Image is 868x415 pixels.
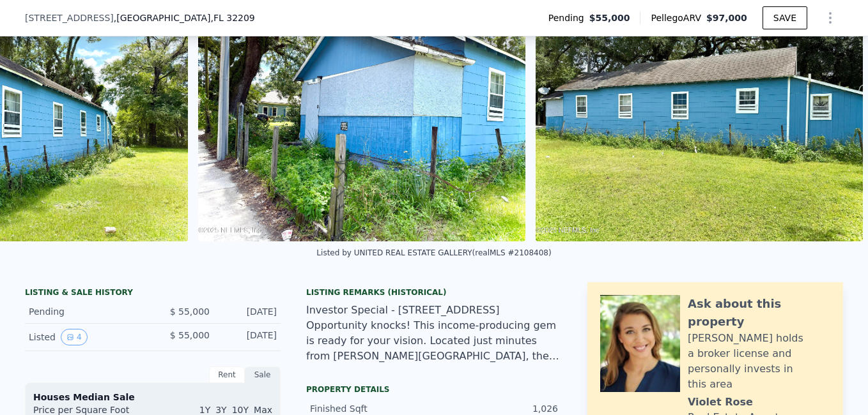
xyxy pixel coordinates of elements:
span: , FL 32209 [210,13,254,23]
span: 3Y [215,405,226,415]
div: Rent [209,366,245,383]
div: Investor Special - [STREET_ADDRESS] Opportunity knocks! This income-producing gem is ready for yo... [306,303,562,364]
button: View historical data [61,329,88,345]
div: [DATE] [220,305,277,318]
div: Listing Remarks (Historical) [306,287,562,298]
div: LISTING & SALE HISTORY [25,287,281,300]
span: 10Y [232,405,249,415]
button: Show Options [818,5,843,31]
span: $97,000 [706,13,747,23]
span: 1Y [199,405,210,415]
span: Pending [548,11,589,24]
div: Houses Median Sale [33,391,272,404]
div: Listed [29,329,143,345]
div: Ask about this property [688,295,830,331]
span: $ 55,000 [170,306,210,317]
div: [DATE] [220,329,277,345]
span: $ 55,000 [170,330,210,340]
div: Property details [306,384,562,395]
span: $55,000 [589,11,630,24]
span: Pellego ARV [651,11,706,24]
div: Finished Sqft [310,402,434,415]
div: Pending [29,305,143,318]
span: [STREET_ADDRESS] [25,11,114,24]
button: SAVE [763,6,807,29]
div: [PERSON_NAME] holds a broker license and personally invests in this area [688,331,830,392]
div: Listed by UNITED REAL ESTATE GALLERY (realMLS #2108408) [316,248,551,257]
div: Sale [245,366,281,383]
span: , [GEOGRAPHIC_DATA] [114,11,255,24]
div: Violet Rose [688,395,753,410]
div: 1,026 [434,402,558,415]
